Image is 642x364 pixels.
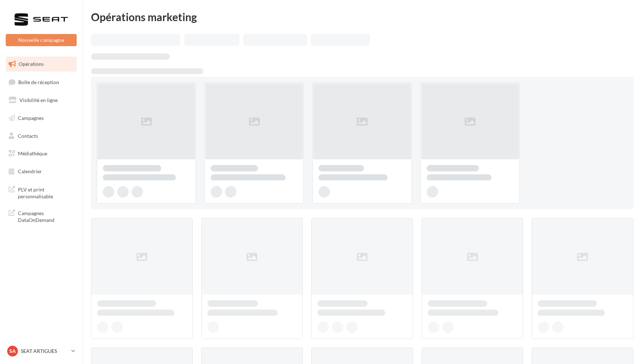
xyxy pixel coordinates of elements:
[91,11,633,22] div: Opérations marketing
[4,128,78,144] a: Contacts
[4,93,78,108] a: Visibilité en ligne
[21,348,68,355] p: SEAT ARTIGUES
[6,34,77,46] button: Nouvelle campagne
[6,344,77,358] a: SA SEAT ARTIGUES
[18,115,44,121] span: Campagnes
[4,164,78,179] a: Calendrier
[18,168,42,174] span: Calendrier
[19,97,58,103] span: Visibilité en ligne
[4,205,78,227] a: Campagnes DataOnDemand
[18,79,59,85] span: Boîte de réception
[18,185,74,200] span: PLV et print personnalisable
[18,208,74,224] span: Campagnes DataOnDemand
[4,182,78,203] a: PLV et print personnalisable
[18,150,47,156] span: Médiathèque
[4,111,78,126] a: Campagnes
[9,348,16,355] span: SA
[4,146,78,161] a: Médiathèque
[4,74,78,90] a: Boîte de réception
[4,57,78,72] a: Opérations
[18,132,38,139] span: Contacts
[19,61,44,67] span: Opérations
